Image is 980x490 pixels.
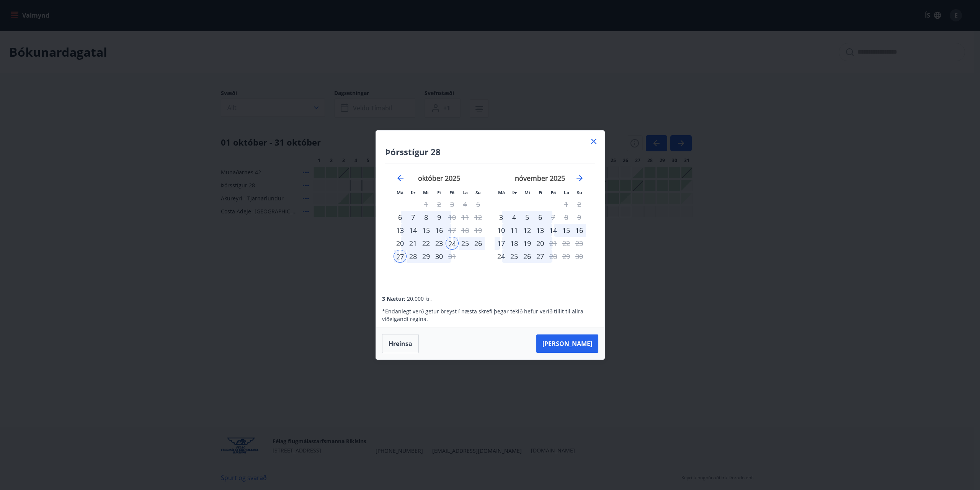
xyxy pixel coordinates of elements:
td: Not available. laugardagur, 11. október 2025 [459,211,472,224]
td: Choose miðvikudagur, 26. nóvember 2025 as your check-in date. It’s available. [521,250,534,263]
td: Not available. laugardagur, 4. október 2025 [459,198,472,211]
div: 18 [508,237,521,250]
div: 15 [560,224,573,237]
td: Choose þriðjudagur, 14. október 2025 as your check-in date. It’s available. [407,224,420,237]
div: Move backward to switch to the previous month. [396,174,405,183]
td: Choose mánudagur, 17. nóvember 2025 as your check-in date. It’s available. [495,237,508,250]
div: Calendar [385,164,595,280]
td: Not available. laugardagur, 1. nóvember 2025 [560,198,573,211]
div: 9 [433,211,446,224]
small: Mi [423,190,429,195]
div: 21 [407,237,420,250]
small: Fö [551,190,556,195]
div: 27 [394,250,407,263]
td: Choose miðvikudagur, 8. október 2025 as your check-in date. It’s available. [420,211,433,224]
td: Choose þriðjudagur, 25. nóvember 2025 as your check-in date. It’s available. [508,250,521,263]
td: Not available. föstudagur, 3. október 2025 [446,198,459,211]
td: Not available. sunnudagur, 5. október 2025 [472,198,485,211]
td: Choose föstudagur, 31. október 2025 as your check-in date. It’s available. [446,250,459,263]
td: Choose mánudagur, 20. október 2025 as your check-in date. It’s available. [394,237,407,250]
button: Hreinsa [382,334,419,353]
div: Aðeins innritun í boði [495,211,508,224]
div: Aðeins innritun í boði [495,250,508,263]
td: Choose sunnudagur, 16. nóvember 2025 as your check-in date. It’s available. [573,224,586,237]
td: Choose miðvikudagur, 12. nóvember 2025 as your check-in date. It’s available. [521,224,534,237]
div: 14 [547,224,560,237]
small: Fi [437,190,441,195]
td: Choose miðvikudagur, 19. nóvember 2025 as your check-in date. It’s available. [521,237,534,250]
td: Not available. fimmtudagur, 2. október 2025 [433,198,446,211]
div: 29 [420,250,433,263]
td: Choose miðvikudagur, 22. október 2025 as your check-in date. It’s available. [420,237,433,250]
h4: Þórsstígur 28 [385,146,595,157]
td: Not available. laugardagur, 29. nóvember 2025 [560,250,573,263]
div: 25 [459,237,472,250]
td: Not available. laugardagur, 8. nóvember 2025 [560,211,573,224]
div: Aðeins útritun í boði [446,224,459,237]
div: 24 [446,237,459,250]
td: Choose þriðjudagur, 21. október 2025 as your check-in date. It’s available. [407,237,420,250]
small: La [564,190,569,195]
div: 16 [573,224,586,237]
div: Aðeins útritun í boði [547,211,560,224]
div: 16 [433,224,446,237]
div: Aðeins útritun í boði [547,237,560,250]
td: Choose fimmtudagur, 16. október 2025 as your check-in date. It’s available. [433,224,446,237]
small: Mi [524,190,530,195]
div: 19 [521,237,534,250]
div: 11 [508,224,521,237]
td: Choose fimmtudagur, 6. nóvember 2025 as your check-in date. It’s available. [534,211,547,224]
td: Choose þriðjudagur, 4. nóvember 2025 as your check-in date. It’s available. [508,211,521,224]
td: Choose mánudagur, 13. október 2025 as your check-in date. It’s available. [394,224,407,237]
small: Fi [539,190,542,195]
td: Not available. laugardagur, 18. október 2025 [459,224,472,237]
small: Su [475,190,481,195]
div: Aðeins útritun í boði [547,250,560,263]
td: Selected. sunnudagur, 26. október 2025 [472,237,485,250]
td: Choose miðvikudagur, 5. nóvember 2025 as your check-in date. It’s available. [521,211,534,224]
td: Choose mánudagur, 10. nóvember 2025 as your check-in date. It’s available. [495,224,508,237]
td: Choose föstudagur, 14. nóvember 2025 as your check-in date. It’s available. [547,224,560,237]
div: 20 [534,237,547,250]
div: 22 [420,237,433,250]
td: Choose föstudagur, 17. október 2025 as your check-in date. It’s available. [446,224,459,237]
small: Þr [512,190,517,195]
div: 15 [420,224,433,237]
small: La [462,190,468,195]
td: Not available. sunnudagur, 30. nóvember 2025 [573,250,586,263]
td: Not available. sunnudagur, 2. nóvember 2025 [573,198,586,211]
td: Choose laugardagur, 15. nóvember 2025 as your check-in date. It’s available. [560,224,573,237]
td: Choose fimmtudagur, 30. október 2025 as your check-in date. It’s available. [433,250,446,263]
div: Aðeins innritun í boði [394,237,407,250]
td: Not available. laugardagur, 22. nóvember 2025 [560,237,573,250]
td: Choose fimmtudagur, 27. nóvember 2025 as your check-in date. It’s available. [534,250,547,263]
div: 17 [495,237,508,250]
div: 27 [534,250,547,263]
div: 7 [407,211,420,224]
div: Aðeins innritun í boði [495,224,508,237]
td: Choose fimmtudagur, 9. október 2025 as your check-in date. It’s available. [433,211,446,224]
td: Choose fimmtudagur, 23. október 2025 as your check-in date. It’s available. [433,237,446,250]
td: Choose miðvikudagur, 29. október 2025 as your check-in date. It’s available. [420,250,433,263]
div: 14 [407,224,420,237]
div: 12 [521,224,534,237]
strong: nóvember 2025 [515,174,565,183]
button: [PERSON_NAME] [536,334,598,353]
td: Selected as end date. mánudagur, 27. október 2025 [394,250,407,263]
td: Not available. miðvikudagur, 1. október 2025 [420,198,433,211]
td: Choose þriðjudagur, 7. október 2025 as your check-in date. It’s available. [407,211,420,224]
td: Choose þriðjudagur, 11. nóvember 2025 as your check-in date. It’s available. [508,224,521,237]
div: 8 [420,211,433,224]
small: Má [397,190,403,195]
div: 5 [521,211,534,224]
td: Choose mánudagur, 6. október 2025 as your check-in date. It’s available. [394,211,407,224]
div: Aðeins innritun í boði [394,224,407,237]
td: Choose mánudagur, 24. nóvember 2025 as your check-in date. It’s available. [495,250,508,263]
td: Choose þriðjudagur, 28. október 2025 as your check-in date. It’s available. [407,250,420,263]
td: Selected. laugardagur, 25. október 2025 [459,237,472,250]
div: 4 [508,211,521,224]
div: 6 [534,211,547,224]
div: Aðeins útritun í boði [446,211,459,224]
td: Choose föstudagur, 7. nóvember 2025 as your check-in date. It’s available. [547,211,560,224]
td: Choose föstudagur, 28. nóvember 2025 as your check-in date. It’s available. [547,250,560,263]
